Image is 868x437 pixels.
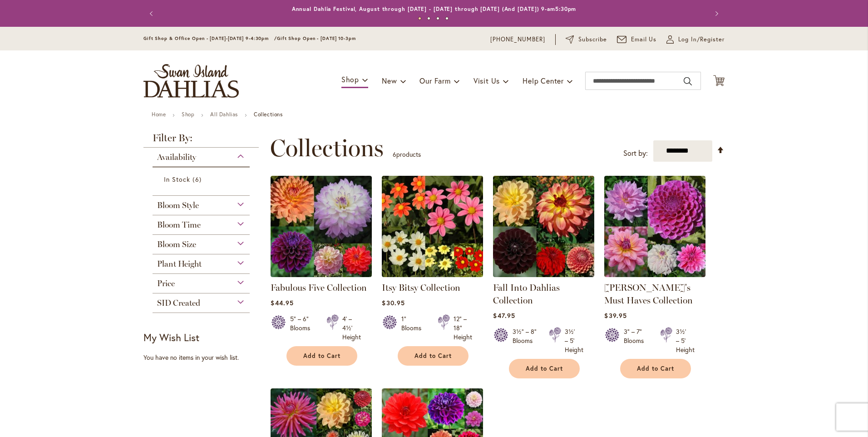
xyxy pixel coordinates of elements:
a: In Stock 6 [164,174,241,184]
button: Previous [143,5,162,23]
strong: Filter By: [143,133,259,148]
img: Itsy Bitsy Collection [382,176,483,277]
div: You have no items in your wish list. [143,353,265,362]
span: Collections [270,134,384,162]
span: 6 [393,150,396,159]
button: Add to Cart [398,346,469,366]
span: Add to Cart [637,365,674,372]
strong: Collections [254,111,283,118]
div: 3½' – 5' Height [565,327,583,354]
span: Availability [157,152,196,162]
button: 2 of 4 [427,17,430,20]
a: Log In/Register [666,35,725,44]
a: Itsy Bitsy Collection [382,270,483,279]
span: Visit Us [473,76,500,85]
span: Shop [341,74,359,84]
span: In Stock [164,175,190,184]
a: Shop [182,111,194,118]
span: $47.95 [493,311,515,320]
div: 3½" – 8" Blooms [513,327,538,354]
button: Next [706,5,725,23]
span: Subscribe [578,35,607,44]
span: Price [157,278,175,288]
span: New [382,76,397,85]
button: 4 of 4 [445,17,449,20]
a: All Dahlias [210,111,238,118]
span: Our Farm [419,76,450,85]
a: Fabulous Five Collection [271,282,367,293]
div: 1" Blooms [401,314,427,342]
button: Add to Cart [620,359,691,378]
span: $30.95 [382,298,404,307]
span: $39.95 [604,311,626,320]
span: Bloom Style [157,200,199,210]
button: 1 of 4 [418,17,421,20]
a: Annual Dahlia Festival, August through [DATE] - [DATE] through [DATE] (And [DATE]) 9-am5:30pm [292,5,577,12]
a: Fabulous Five Collection [271,270,372,279]
img: Fabulous Five Collection [271,176,372,277]
span: $44.95 [271,298,293,307]
div: 12" – 18" Height [454,314,472,342]
span: 6 [192,174,203,184]
div: 4' – 4½' Height [342,314,361,342]
a: Heather's Must Haves Collection [604,270,705,279]
button: Add to Cart [286,346,357,366]
a: Fall Into Dahlias Collection [493,282,560,306]
a: Fall Into Dahlias Collection [493,270,594,279]
span: Add to Cart [414,352,452,360]
a: Home [152,111,166,118]
span: Add to Cart [526,365,563,372]
a: Subscribe [566,35,607,44]
span: Email Us [631,35,657,44]
div: 5" – 6" Blooms [290,314,316,342]
span: Plant Height [157,259,202,269]
label: Sort by: [623,145,648,162]
p: products [393,147,421,162]
a: Email Us [617,35,657,44]
span: SID Created [157,298,200,308]
strong: My Wish List [143,331,199,344]
span: Add to Cart [303,352,340,360]
img: Heather's Must Haves Collection [604,176,705,277]
a: [PHONE_NUMBER] [490,35,545,44]
span: Gift Shop & Office Open - [DATE]-[DATE] 9-4:30pm / [143,35,277,41]
a: Itsy Bitsy Collection [382,282,460,293]
div: 3½' – 5' Height [676,327,695,354]
span: Bloom Time [157,220,201,230]
span: Help Center [523,76,564,85]
a: store logo [143,64,239,98]
img: Fall Into Dahlias Collection [493,176,594,277]
span: Log In/Register [678,35,725,44]
a: [PERSON_NAME]'s Must Haves Collection [604,282,693,306]
span: Gift Shop Open - [DATE] 10-3pm [277,35,356,41]
span: Bloom Size [157,239,196,249]
button: Add to Cart [509,359,580,378]
div: 3" – 7" Blooms [624,327,649,354]
button: 3 of 4 [436,17,439,20]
